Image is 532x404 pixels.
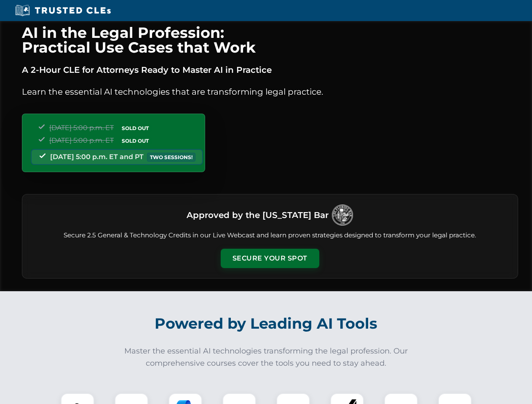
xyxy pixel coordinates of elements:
h3: Approved by the [US_STATE] Bar [187,207,329,223]
p: Learn the essential AI technologies that are transforming legal practice. [22,85,518,98]
h1: AI in the Legal Profession: Practical Use Cases that Work [22,25,518,55]
span: [DATE] 5:00 p.m. ET [49,136,114,144]
span: SOLD OUT [119,124,152,133]
span: SOLD OUT [119,136,152,145]
p: A 2-Hour CLE for Attorneys Ready to Master AI in Practice [22,63,518,77]
span: [DATE] 5:00 p.m. ET [49,124,114,132]
p: Master the essential AI technologies transforming the legal profession. Our comprehensive courses... [119,345,414,369]
img: Trusted CLEs [13,4,113,17]
p: Secure 2.5 General & Technology Credits in our Live Webcast and learn proven strategies designed ... [32,231,508,240]
button: Secure Your Spot [221,249,319,268]
h2: Powered by Leading AI Tools [33,309,500,338]
img: Logo [332,205,353,226]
